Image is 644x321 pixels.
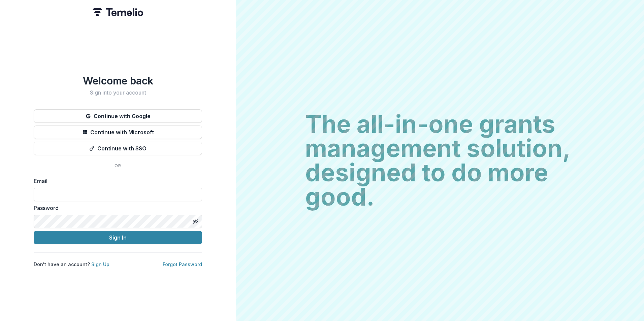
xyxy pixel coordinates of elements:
img: Temelio [93,8,143,16]
button: Continue with Google [34,109,202,123]
button: Continue with SSO [34,142,202,155]
label: Email [34,177,198,185]
h1: Welcome back [34,75,202,87]
button: Continue with Microsoft [34,126,202,139]
p: Don't have an account? [34,261,109,268]
button: Toggle password visibility [190,216,201,227]
a: Sign Up [91,261,109,267]
button: Sign In [34,231,202,244]
h2: Sign into your account [34,90,202,96]
a: Forgot Password [163,261,202,267]
label: Password [34,204,198,212]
